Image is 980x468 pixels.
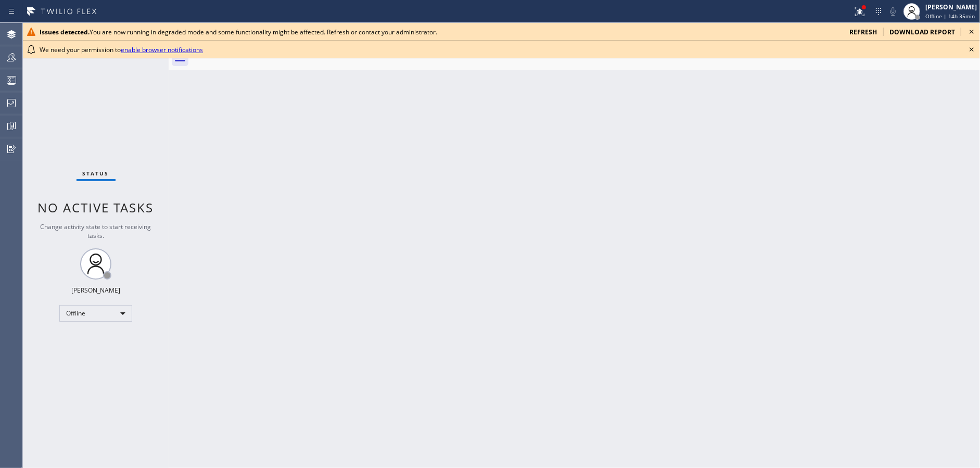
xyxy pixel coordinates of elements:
span: refresh [849,28,877,36]
span: Status [83,170,109,177]
div: You are now running in degraded mode and some functionality might be affected. Refresh or contact... [40,28,841,36]
div: Offline [59,305,132,322]
b: Issues detected. [40,28,90,36]
span: download report [889,28,955,36]
div: [PERSON_NAME] [71,286,120,295]
a: enable browser notifications [121,45,203,54]
span: No active tasks [38,199,154,216]
span: Change activity state to start receiving tasks. [41,222,151,240]
button: Mute [886,4,900,19]
span: We need your permission to [40,45,203,54]
div: [PERSON_NAME] [925,3,977,11]
span: Offline | 14h 35min [925,12,975,20]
